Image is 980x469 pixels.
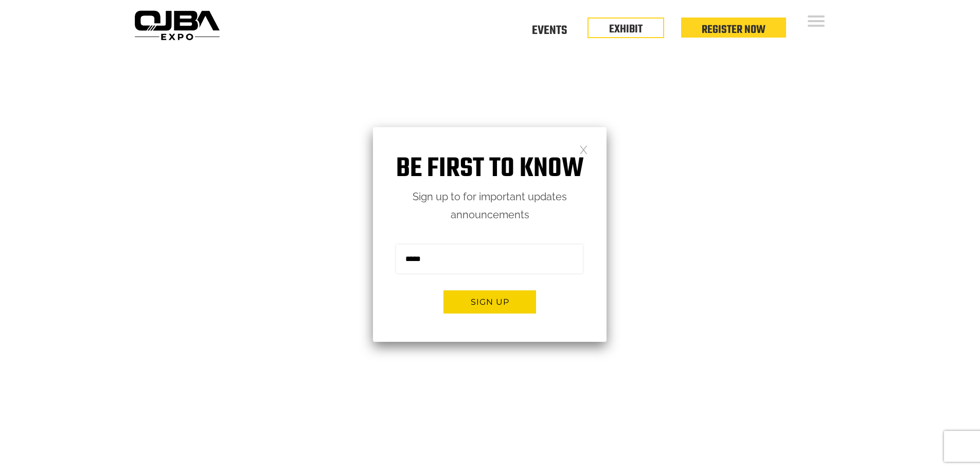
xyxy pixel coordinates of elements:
button: Sign up [443,290,536,314]
a: EXHIBIT [609,21,643,38]
p: Sign up to for important updates announcements [373,188,607,224]
h1: Be first to know [373,153,607,185]
a: Register Now [702,21,765,39]
a: Close [579,145,588,153]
